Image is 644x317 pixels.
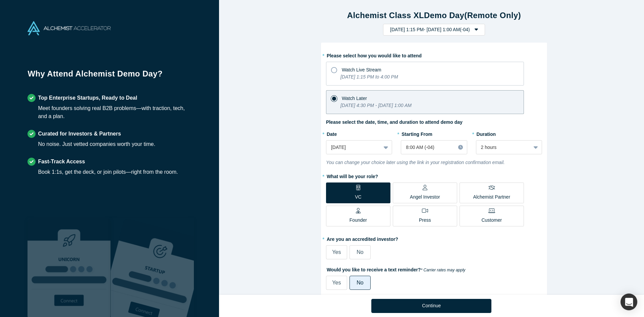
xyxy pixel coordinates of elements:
div: Book 1:1s, get the deck, or join pilots—right from the room. [38,168,178,176]
p: Customer [481,217,502,224]
div: Meet founders solving real B2B problems—with traction, tech, and a plan. [38,104,191,120]
label: Duration [476,128,542,138]
span: Watch Later [342,96,367,101]
h1: Why Attend Alchemist Demo Day? [28,68,191,85]
i: [DATE] 1:15 PM to 4:00 PM [340,74,398,80]
span: Watch Live Stream [342,67,381,72]
span: Yes [332,280,341,285]
img: Prism AI [111,218,194,317]
i: [DATE] 4:30 PM - [DATE] 1:00 AM [340,103,412,108]
p: VC [355,194,361,201]
label: Are you an accredited investor? [326,233,542,243]
label: Starting From [401,128,432,138]
strong: Top Enterprise Startups, Ready to Deal [38,95,137,101]
label: Date [326,128,392,138]
label: Would you like to receive a text reminder? [326,264,542,273]
em: * Carrier rates may apply [421,268,466,272]
img: Alchemist Accelerator Logo [28,21,111,35]
label: What will be your role? [326,171,542,180]
strong: Fast-Track Access [38,159,85,164]
i: You can change your choice later using the link in your registration confirmation email. [326,160,505,165]
span: Yes [332,249,341,255]
button: Continue [371,299,491,313]
p: Alchemist Partner [473,194,510,201]
strong: Curated for Investors & Partners [38,131,121,137]
label: Please select the date, time, and duration to attend demo day [326,119,463,126]
img: Robust Technologies [28,218,111,317]
p: Angel Investor [410,194,440,201]
span: No [357,280,363,285]
div: No noise. Just vetted companies worth your time. [38,140,155,148]
label: Please select how you would like to attend [326,50,542,59]
button: [DATE] 1:15 PM- [DATE] 1:00 AM(-04) [383,24,485,36]
strong: Alchemist Class XL Demo Day (Remote Only) [347,11,521,20]
p: Press [419,217,431,224]
p: Founder [350,217,367,224]
span: No [357,249,363,255]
